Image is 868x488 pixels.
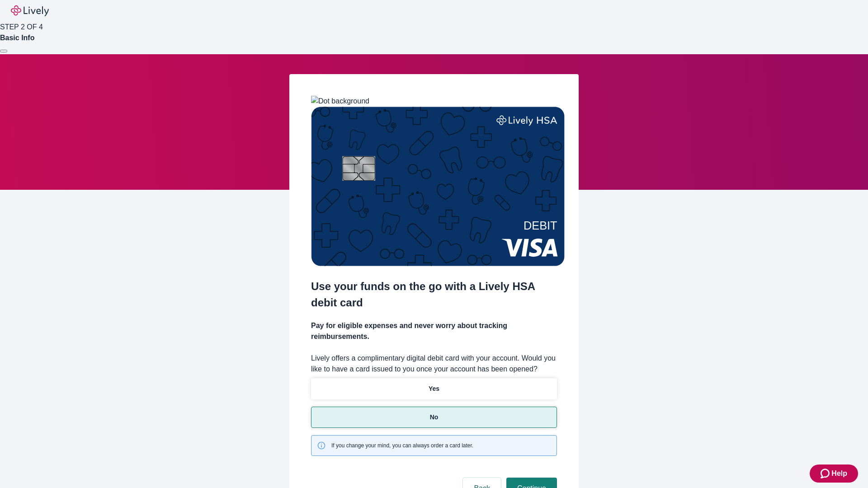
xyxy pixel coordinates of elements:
p: No [430,413,439,422]
span: Help [831,468,847,479]
button: No [311,407,557,428]
label: Lively offers a complimentary digital debit card with your account. Would you like to have a card... [311,353,557,375]
svg: Zendesk support icon [821,468,831,479]
button: Zendesk support iconHelp [810,465,858,483]
img: Lively [11,5,49,16]
p: Yes [429,384,439,394]
button: Yes [311,378,557,399]
h4: Pay for eligible expenses and never worry about tracking reimbursements. [311,320,557,342]
img: Debit card [311,107,565,266]
span: If you change your mind, you can always order a card later. [331,441,473,450]
img: Dot background [311,96,369,107]
h2: Use your funds on the go with a Lively HSA debit card [311,278,557,311]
